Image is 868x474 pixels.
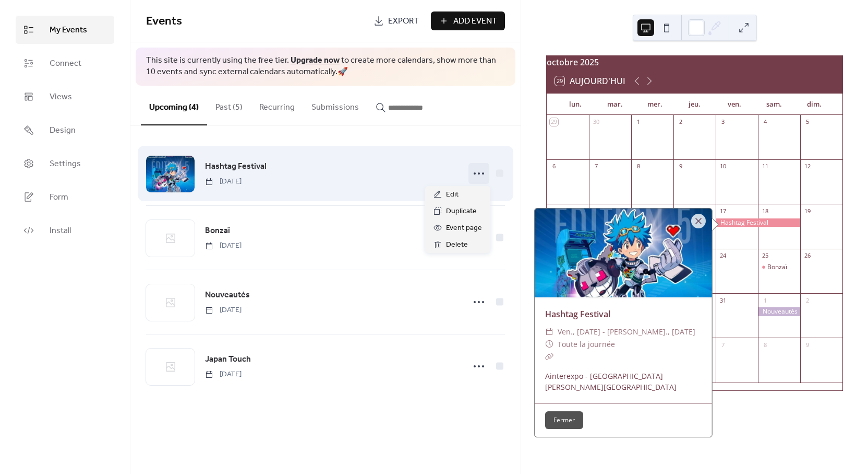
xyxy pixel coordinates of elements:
[205,369,242,380] span: [DATE]
[551,74,629,88] button: 29Aujourd'hui
[205,353,251,366] span: Japan Touch
[50,191,68,204] span: Form
[719,207,727,215] div: 17
[545,338,553,351] div: ​
[16,149,114,178] a: Settings
[761,118,769,126] div: 4
[719,163,727,170] div: 10
[50,24,87,37] span: My Events
[16,83,114,111] a: Views
[634,207,642,215] div: 15
[634,163,642,170] div: 8
[205,160,267,174] a: Hashtag Festival
[592,163,600,170] div: 7
[446,222,482,235] span: Event page
[146,55,505,78] span: This site is currently using the free tier. to create more calendars, show more than 10 events an...
[677,118,684,126] div: 2
[146,10,182,33] span: Events
[50,57,81,70] span: Connect
[205,224,230,238] a: Bonzaï
[635,94,674,115] div: mer.
[558,338,615,351] span: Toute la journée
[50,225,71,237] span: Install
[592,118,600,126] div: 30
[446,189,459,201] span: Edit
[555,94,595,115] div: lun.
[803,163,811,170] div: 12
[761,341,769,349] div: 8
[205,160,267,173] span: Hashtag Festival
[205,240,242,251] span: [DATE]
[205,289,250,302] span: Nouveautés
[634,118,642,126] div: 1
[16,16,114,44] a: My Events
[677,163,684,170] div: 9
[761,163,769,170] div: 11
[16,183,114,211] a: Form
[446,239,468,251] span: Delete
[595,94,635,115] div: mar.
[761,296,769,304] div: 1
[550,118,558,126] div: 29
[535,371,712,392] div: Ainterexpo - [GEOGRAPHIC_DATA] [PERSON_NAME][GEOGRAPHIC_DATA]
[758,307,800,316] div: Nouveautés
[431,11,505,30] button: Add Event
[719,341,727,349] div: 7
[545,326,553,338] div: ​
[803,207,811,215] div: 19
[803,252,811,260] div: 26
[767,263,787,272] div: Bonzaï
[16,49,114,77] a: Connect
[251,86,303,124] button: Recurring
[303,86,367,124] button: Submissions
[545,308,610,320] a: Hashtag Festival
[205,225,230,237] span: Bonzaï
[754,94,794,115] div: sam.
[719,118,727,126] div: 3
[207,86,251,124] button: Past (5)
[50,91,72,103] span: Views
[803,296,811,304] div: 2
[677,207,684,215] div: 16
[141,86,207,125] button: Upcoming (4)
[50,158,81,170] span: Settings
[388,15,419,28] span: Export
[715,94,754,115] div: ven.
[205,353,251,366] a: Japan Touch
[291,52,340,68] a: Upgrade now
[545,411,583,429] button: Fermer
[675,94,715,115] div: jeu.
[205,288,250,302] a: Nouveautés
[761,207,769,215] div: 18
[16,216,114,245] a: Install
[719,252,727,260] div: 24
[545,350,553,363] div: ​
[547,56,842,68] div: octobre 2025
[761,252,769,260] div: 25
[446,205,477,218] span: Duplicate
[558,326,695,338] span: ven., [DATE] - [PERSON_NAME]., [DATE]
[758,263,800,272] div: Bonzaï
[803,341,811,349] div: 9
[205,176,242,187] span: [DATE]
[16,116,114,144] a: Design
[550,207,558,215] div: 13
[719,296,727,304] div: 31
[366,11,427,30] a: Export
[592,207,600,215] div: 14
[803,118,811,126] div: 5
[205,305,242,316] span: [DATE]
[550,163,558,170] div: 6
[50,124,76,137] span: Design
[716,218,800,227] div: Hashtag Festival
[453,15,497,28] span: Add Event
[794,94,834,115] div: dim.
